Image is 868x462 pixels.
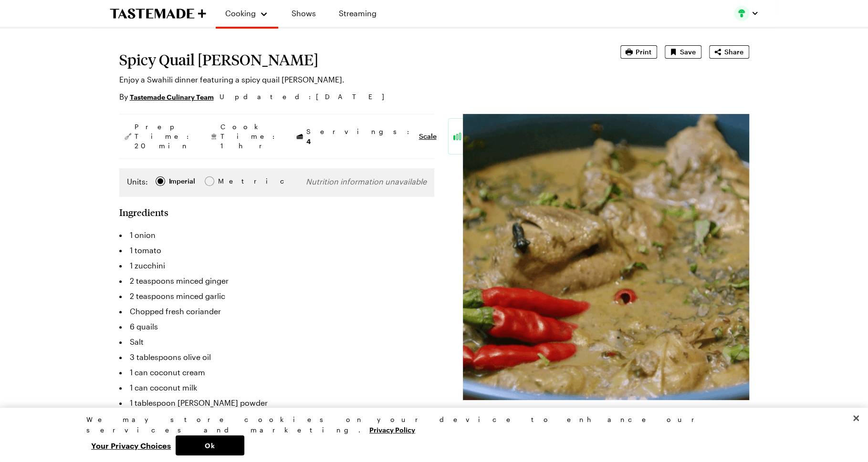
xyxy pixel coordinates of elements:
[119,395,434,411] li: 1 tablespoon [PERSON_NAME] powder
[119,273,434,288] li: 2 teaspoons minced ginger
[119,349,434,365] li: 3 tablespoons olive oil
[119,74,594,85] p: Enjoy a Swahili dinner featuring a spicy quail [PERSON_NAME].
[306,177,427,186] span: Nutrition information unavailable
[620,45,657,59] button: Print
[119,304,434,319] li: Chopped fresh coriander
[86,435,176,455] button: Your Privacy Choices
[665,45,701,59] button: Save recipe
[119,365,434,380] li: 1 can coconut cream
[225,4,269,23] button: Cooking
[169,176,196,186] span: Imperial
[306,127,414,146] span: Servings:
[218,176,238,186] div: Metric
[135,122,194,151] span: Prep Time: 20 min
[119,288,434,304] li: 2 teaspoons minced garlic
[127,176,148,187] label: Units:
[419,132,437,141] button: Scale
[306,136,311,145] span: 4
[119,243,434,258] li: 1 tomato
[130,92,214,102] a: Tastemade Culinary Team
[220,92,394,102] span: Updated : [DATE]
[119,334,434,349] li: Salt
[110,8,206,19] a: To Tastemade Home Page
[119,258,434,273] li: 1 zucchini
[724,47,743,57] span: Share
[218,176,239,186] span: Metric
[734,6,749,21] img: Profile picture
[119,206,168,218] h2: Ingredients
[225,9,256,18] span: Cooking
[169,176,195,186] div: Imperial
[680,47,696,57] span: Save
[463,114,749,400] img: Recipe image thumbnail
[119,91,214,103] p: By
[119,51,594,68] h1: Spicy Quail [PERSON_NAME]
[220,122,280,151] span: Cook Time: 1 hr
[176,435,244,455] button: Ok
[127,176,238,189] div: Imperial Metric
[119,319,434,334] li: 6 quails
[86,414,774,435] div: We may store cookies on your device to enhance our services and marketing.
[709,45,749,59] button: Share
[119,380,434,395] li: 1 can coconut milk
[846,408,867,429] button: Close
[734,6,759,21] button: Profile picture
[369,425,415,434] a: More information about your privacy, opens in a new tab
[636,47,651,57] span: Print
[86,414,774,455] div: Privacy
[119,227,434,243] li: 1 onion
